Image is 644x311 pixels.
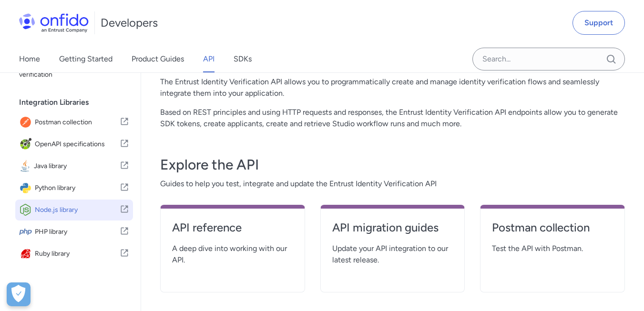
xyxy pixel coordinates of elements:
[160,155,625,174] h3: Explore the API
[19,13,89,32] img: Onfido Logo
[7,282,31,306] button: Open Preferences
[472,48,625,70] input: Onfido search input field
[160,178,625,190] span: Guides to help you test, integrate and update the Entrust Identity Verification API
[35,225,120,239] span: PHP library
[19,93,137,112] div: Integration Libraries
[59,46,112,72] a: Getting Started
[234,46,252,72] a: SDKs
[19,247,35,261] img: IconRuby library
[35,181,120,195] span: Python library
[492,220,613,243] a: Postman collection
[15,112,133,133] a: IconPostman collectionPostman collection
[332,243,453,266] span: Update your API integration to our latest release.
[35,203,120,217] span: Node.js library
[19,160,34,173] img: IconJava library
[160,107,625,130] p: Based on REST principles and using HTTP requests and responses, the Entrust Identity Verification...
[492,220,613,235] h4: Postman collection
[172,220,293,235] h4: API reference
[15,134,133,155] a: IconOpenAPI specificationsOpenAPI specifications
[35,138,120,151] span: OpenAPI specifications
[172,220,293,243] a: API reference
[132,46,184,72] a: Product Guides
[19,181,35,195] img: IconPython library
[572,11,625,35] a: Support
[160,76,625,99] p: The Entrust Identity Verification API allows you to programmatically create and manage identity v...
[7,282,31,306] div: Cookie Preferences
[332,220,453,235] h4: API migration guides
[15,178,133,199] a: IconPython libraryPython library
[203,46,215,72] a: API
[332,220,453,243] a: API migration guides
[19,116,35,129] img: IconPostman collection
[19,225,35,239] img: IconPHP library
[15,200,133,221] a: IconNode.js libraryNode.js library
[35,116,120,129] span: Postman collection
[19,138,35,151] img: IconOpenAPI specifications
[172,243,293,266] span: A deep dive into working with our API.
[15,156,133,177] a: IconJava libraryJava library
[101,15,158,30] h1: Developers
[15,221,133,242] a: IconPHP libraryPHP library
[35,247,120,261] span: Ruby library
[19,203,35,217] img: IconNode.js library
[34,160,120,173] span: Java library
[15,243,133,264] a: IconRuby libraryRuby library
[19,46,40,72] a: Home
[492,243,613,254] span: Test the API with Postman.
